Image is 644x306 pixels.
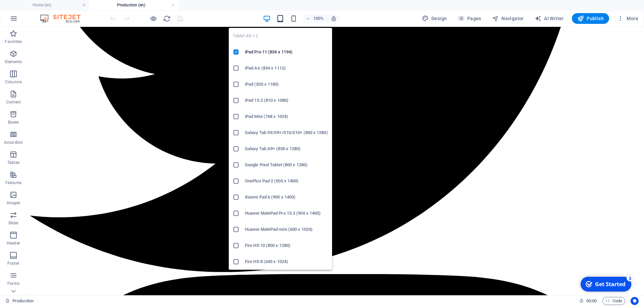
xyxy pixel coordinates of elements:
button: Pages [455,13,484,24]
p: Slider [8,220,19,226]
p: Tables [7,160,19,165]
i: On resize automatically adjust zoom level to fit chosen device. [331,15,337,21]
p: Forms [7,281,19,286]
i: Reload page [163,15,171,23]
span: Code [605,297,622,305]
button: AI Writer [532,13,567,24]
button: Navigator [489,13,527,24]
h6: Huawei MatePad Pro 13.2 (900 x 1400) [245,209,328,217]
p: Boxes [8,120,19,125]
p: Columns [5,79,22,85]
p: Elements [5,59,22,64]
button: Code [602,297,625,305]
button: Design [419,13,450,24]
h6: Huawei MatePad mini (600 x 1024) [245,225,328,233]
p: Footer [7,261,19,266]
h6: OnePlus Pad 2 (900 x 1400) [245,177,328,185]
a: Click to cancel selection. Double-click to open Pages [5,297,34,305]
h6: iPad Air (834 x 1112) [245,64,328,72]
h6: Xiaomi Pad 6 (900 x 1400) [245,193,328,201]
p: Features [5,180,21,185]
p: Header [7,241,20,246]
span: Navigator [492,15,524,22]
div: 3 [50,1,56,7]
p: Favorites [5,39,22,44]
h6: iPad (820 x 1180) [245,80,328,88]
div: Design (Ctrl+Alt+Y) [419,13,450,24]
div: Get Started 3 items remaining, 40% complete [4,3,54,17]
h6: Galaxy Tab S9/S9+/S10/S10+ (800 x 1280) [245,129,328,137]
span: AI Writer [535,15,564,22]
h6: Session time [579,297,597,305]
h6: Fire HD 8 (600 x 1024) [245,258,328,266]
h6: iPad Mini (768 x 1024) [245,113,328,121]
button: Publish [572,13,609,24]
h6: iPad Pro 11 (834 x 1194) [245,48,328,56]
h6: Fire HD 10 (800 x 1280) [245,242,328,250]
span: 00 00 [586,297,597,305]
span: Pages [458,15,481,22]
button: reload [163,14,171,23]
span: Design [422,15,447,22]
span: Publish [577,15,604,22]
p: Content [6,99,21,105]
h6: Google Pixel Tablet (800 x 1280) [245,161,328,169]
h4: Production (en) [89,1,178,9]
button: More [614,13,641,24]
span: : [591,298,592,303]
h6: 100% [313,14,324,23]
button: 100% [303,14,327,23]
span: More [617,15,638,22]
div: Get Started [18,6,49,14]
img: Editor Logo [39,14,89,23]
button: Usercentrics [631,297,639,305]
p: Images [7,200,20,206]
h6: iPad 10.2 (810 x 1080) [245,96,328,104]
p: Accordion [4,140,23,145]
h6: Galaxy Tab A9+ (800 x 1280) [245,145,328,153]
